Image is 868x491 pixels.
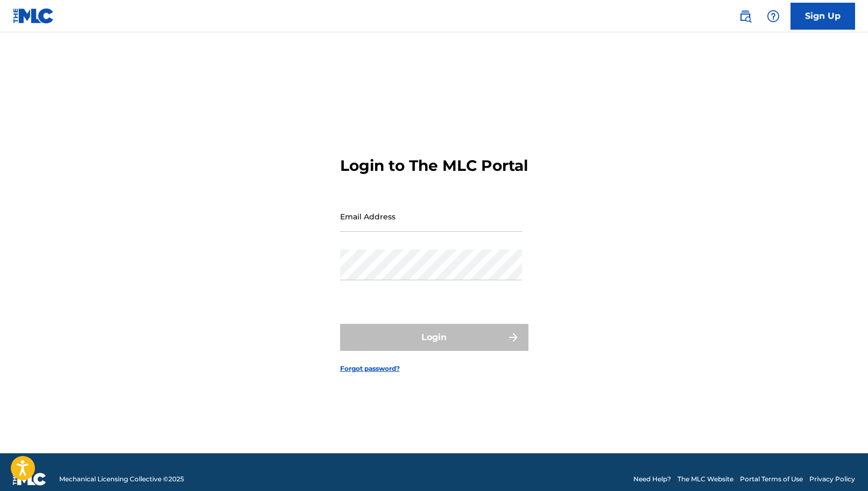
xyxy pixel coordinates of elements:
a: The MLC Website [678,474,733,484]
a: Privacy Policy [809,474,855,484]
div: Help [763,5,784,27]
a: Forgot password? [340,364,400,374]
a: Sign Up [791,3,855,30]
a: Need Help? [633,474,671,484]
img: search [739,10,752,23]
h3: Login to The MLC Portal [340,156,528,175]
img: MLC Logo [13,8,54,24]
span: Mechanical Licensing Collective © 2025 [59,474,184,484]
img: logo [13,473,46,486]
a: Public Search [735,5,756,27]
img: help [767,10,780,23]
a: Portal Terms of Use [740,474,803,484]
